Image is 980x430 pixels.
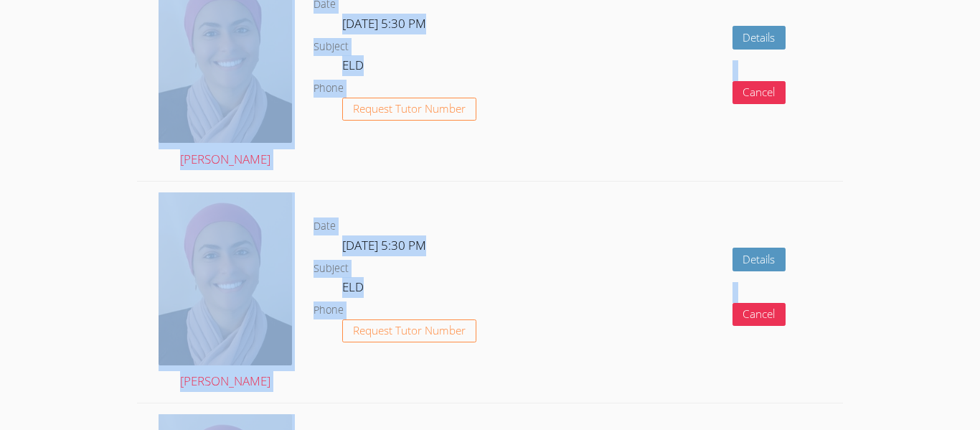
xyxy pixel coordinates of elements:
[314,302,344,319] dt: Phone
[353,325,466,336] span: Request Tutor Number
[314,80,344,98] dt: Phone
[314,260,349,278] dt: Subject
[342,319,476,343] button: Request Tutor Number
[159,192,292,365] img: avatar.png
[342,55,367,80] dd: ELD
[342,98,476,121] button: Request Tutor Number
[314,218,336,235] dt: Date
[732,303,786,327] button: Cancel
[732,26,786,50] a: Details
[159,192,292,392] a: [PERSON_NAME]
[353,103,466,114] span: Request Tutor Number
[342,15,426,32] span: [DATE] 5:30 PM
[342,277,367,302] dd: ELD
[314,38,349,56] dt: Subject
[342,237,426,253] span: [DATE] 5:30 PM
[732,248,786,271] a: Details
[732,81,786,105] button: Cancel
